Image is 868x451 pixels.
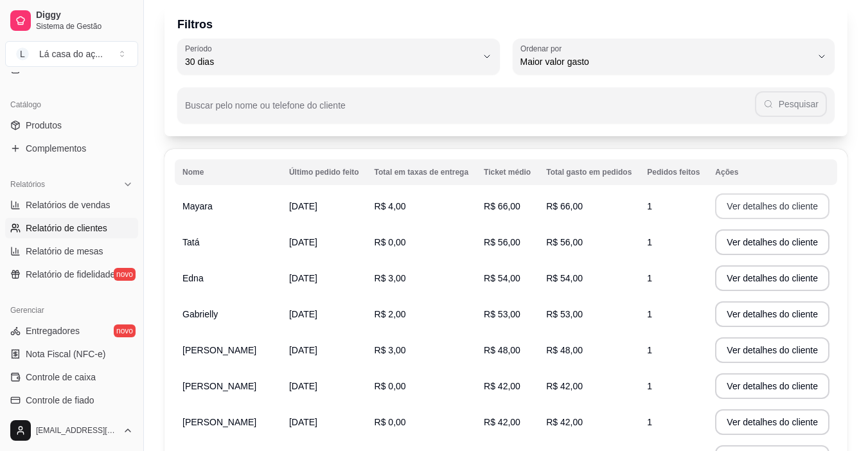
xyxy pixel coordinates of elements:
span: Gabrielly [182,309,218,319]
span: R$ 48,00 [484,345,520,355]
span: 1 [647,201,652,211]
span: 1 [647,237,652,247]
span: Sistema de Gestão [36,21,133,31]
span: R$ 0,00 [375,417,406,427]
a: Controle de fiado [5,390,138,411]
button: Ordenar porMaior valor gasto [513,39,835,75]
span: 1 [647,273,652,283]
span: R$ 42,00 [546,417,583,427]
th: Último pedido feito [281,159,367,185]
a: Relatórios de vendas [5,195,138,215]
span: Relatório de fidelidade [26,268,115,281]
span: R$ 54,00 [546,273,583,283]
div: Lá casa do aç ... [39,48,103,60]
span: R$ 0,00 [375,381,406,391]
span: Relatório de clientes [26,222,107,234]
span: R$ 2,00 [375,309,406,319]
button: Período30 dias [177,39,500,75]
a: Produtos [5,115,138,136]
span: R$ 3,00 [375,345,406,355]
label: Período [185,43,216,54]
span: Tatá [182,237,199,247]
span: R$ 66,00 [546,201,583,211]
a: Complementos [5,138,138,159]
a: Controle de caixa [5,367,138,387]
span: [PERSON_NAME] [182,417,256,427]
button: Ver detalhes do cliente [715,409,829,435]
button: [EMAIL_ADDRESS][DOMAIN_NAME] [5,415,138,446]
span: R$ 54,00 [484,273,520,283]
span: R$ 42,00 [546,381,583,391]
span: Entregadores [26,324,80,337]
span: [PERSON_NAME] [182,381,256,391]
th: Ações [707,159,837,185]
a: Relatório de mesas [5,241,138,261]
span: [DATE] [289,201,317,211]
span: [DATE] [289,345,317,355]
button: Select a team [5,41,138,67]
span: R$ 4,00 [375,201,406,211]
span: Relatórios de vendas [26,199,111,211]
button: Ver detalhes do cliente [715,193,829,219]
span: 1 [647,381,652,391]
span: Controle de fiado [26,394,94,407]
span: R$ 66,00 [484,201,520,211]
span: Nota Fiscal (NFC-e) [26,348,105,360]
span: R$ 53,00 [546,309,583,319]
button: Ver detalhes do cliente [715,229,829,255]
span: [DATE] [289,417,317,427]
span: Mayara [182,201,213,211]
span: R$ 56,00 [484,237,520,247]
th: Pedidos feitos [639,159,707,185]
a: Relatório de fidelidadenovo [5,264,138,285]
label: Ordenar por [520,43,566,54]
span: R$ 48,00 [546,345,583,355]
span: Diggy [36,10,133,21]
span: R$ 3,00 [375,273,406,283]
span: R$ 56,00 [546,237,583,247]
span: [DATE] [289,381,317,391]
button: Ver detalhes do cliente [715,373,829,399]
span: Edna [182,273,204,283]
span: [DATE] [289,237,317,247]
button: Ver detalhes do cliente [715,301,829,327]
th: Ticket médio [476,159,538,185]
button: Ver detalhes do cliente [715,337,829,363]
span: 1 [647,345,652,355]
a: Nota Fiscal (NFC-e) [5,344,138,364]
span: [PERSON_NAME] [182,345,256,355]
div: Catálogo [5,94,138,115]
button: Ver detalhes do cliente [715,265,829,291]
a: Relatório de clientes [5,218,138,238]
input: Buscar pelo nome ou telefone do cliente [185,104,755,117]
th: Total em taxas de entrega [367,159,477,185]
span: Controle de caixa [26,371,96,384]
div: Gerenciar [5,300,138,321]
span: L [16,48,29,60]
span: Relatório de mesas [26,245,103,258]
span: R$ 53,00 [484,309,520,319]
th: Total gasto em pedidos [538,159,639,185]
span: 1 [647,417,652,427]
span: R$ 42,00 [484,381,520,391]
p: Filtros [177,15,835,33]
span: Relatórios [10,179,45,190]
span: [DATE] [289,309,317,319]
span: R$ 42,00 [484,417,520,427]
a: DiggySistema de Gestão [5,5,138,36]
span: Complementos [26,142,86,155]
span: [EMAIL_ADDRESS][DOMAIN_NAME] [36,425,118,436]
span: Maior valor gasto [520,55,812,68]
span: Produtos [26,119,62,132]
span: R$ 0,00 [375,237,406,247]
th: Nome [175,159,281,185]
span: [DATE] [289,273,317,283]
a: Entregadoresnovo [5,321,138,341]
span: 30 dias [185,55,477,68]
span: 1 [647,309,652,319]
